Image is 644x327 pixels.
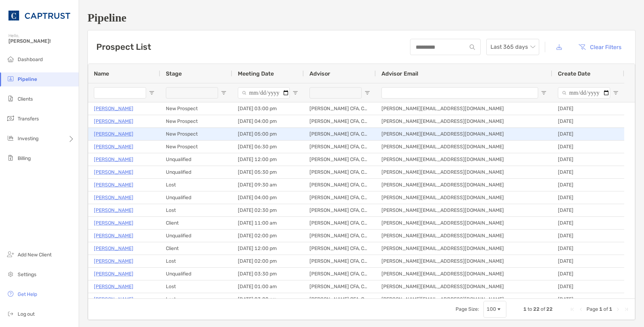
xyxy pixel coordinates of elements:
a: [PERSON_NAME] [94,155,133,164]
a: [PERSON_NAME] [94,193,133,202]
div: [DATE] [552,179,624,191]
div: [PERSON_NAME][EMAIL_ADDRESS][DOMAIN_NAME] [376,268,552,280]
div: [PERSON_NAME][EMAIL_ADDRESS][DOMAIN_NAME] [376,255,552,267]
div: [PERSON_NAME][EMAIL_ADDRESS][DOMAIN_NAME] [376,115,552,127]
img: logout icon [6,309,15,318]
div: [DATE] 12:00 pm [232,242,304,255]
div: [DATE] 03:00 pm [232,102,304,115]
a: [PERSON_NAME] [94,117,133,126]
div: [DATE] [552,242,624,255]
input: Name Filter Input [94,87,146,99]
p: [PERSON_NAME] [94,231,133,240]
p: [PERSON_NAME] [94,130,133,138]
div: First Page [570,307,575,312]
span: [PERSON_NAME]! [8,38,74,44]
div: [DATE] [552,141,624,153]
div: [DATE] [552,115,624,127]
span: of [603,306,608,312]
div: Lost [160,204,232,216]
button: Open Filter Menu [221,90,227,96]
div: [PERSON_NAME][EMAIL_ADDRESS][DOMAIN_NAME] [376,102,552,115]
span: 1 [523,306,526,312]
div: [PERSON_NAME][EMAIL_ADDRESS][DOMAIN_NAME] [376,179,552,191]
p: [PERSON_NAME] [94,142,133,151]
input: Advisor Email Filter Input [381,87,538,99]
div: [PERSON_NAME][EMAIL_ADDRESS][DOMAIN_NAME] [376,191,552,204]
div: [DATE] [552,268,624,280]
div: [PERSON_NAME] CFA, CAIA, CFP® [304,179,376,191]
div: New Prospect [160,128,232,140]
div: [PERSON_NAME] CFA, CAIA, CFP® [304,141,376,153]
a: [PERSON_NAME] [94,257,133,266]
div: [PERSON_NAME][EMAIL_ADDRESS][DOMAIN_NAME] [376,293,552,305]
div: [DATE] [552,230,624,242]
div: Unqualified [160,230,232,242]
div: [PERSON_NAME] CFA, CAIA, CFP® [304,293,376,305]
div: [DATE] 09:30 am [232,179,304,191]
span: Advisor Email [381,70,418,77]
span: 1 [609,306,612,312]
img: dashboard icon [6,55,15,63]
div: [PERSON_NAME] CFA, CAIA, CFP® [304,204,376,216]
img: settings icon [6,270,15,278]
button: Open Filter Menu [541,90,547,96]
div: [DATE] 04:00 pm [232,115,304,127]
div: [DATE] [552,204,624,216]
div: Lost [160,255,232,267]
a: [PERSON_NAME] [94,244,133,253]
img: clients icon [6,94,15,103]
span: Pipeline [18,76,37,82]
span: Meeting Date [238,70,274,77]
div: [PERSON_NAME] CFA, CAIA, CFP® [304,280,376,293]
img: get-help icon [6,290,15,298]
div: [DATE] 02:00 pm [232,230,304,242]
input: Create Date Filter Input [558,87,610,99]
img: investing icon [6,134,15,142]
span: 1 [599,306,602,312]
div: [PERSON_NAME][EMAIL_ADDRESS][DOMAIN_NAME] [376,280,552,293]
div: [PERSON_NAME] CFA, CAIA, CFP® [304,166,376,178]
div: [PERSON_NAME][EMAIL_ADDRESS][DOMAIN_NAME] [376,217,552,229]
span: of [541,306,545,312]
div: Next Page [615,307,621,312]
h1: Pipeline [88,11,636,24]
div: New Prospect [160,115,232,127]
div: [PERSON_NAME] CFA, CAIA, CFP® [304,191,376,204]
div: [DATE] [552,191,624,204]
div: Lost [160,179,232,191]
div: Client [160,217,232,229]
div: [PERSON_NAME][EMAIL_ADDRESS][DOMAIN_NAME] [376,204,552,216]
button: Open Filter Menu [149,90,155,96]
div: [PERSON_NAME] CFA, CAIA, CFP® [304,128,376,140]
a: [PERSON_NAME] [94,180,133,189]
div: Unqualified [160,166,232,178]
div: [DATE] [552,128,624,140]
div: [DATE] [552,255,624,267]
div: [PERSON_NAME] CFA, CAIA, CFP® [304,115,376,127]
div: [PERSON_NAME][EMAIL_ADDRESS][DOMAIN_NAME] [376,153,552,166]
div: [PERSON_NAME][EMAIL_ADDRESS][DOMAIN_NAME] [376,242,552,255]
span: Billing [18,155,31,161]
span: Log out [18,311,35,317]
button: Open Filter Menu [613,90,619,96]
a: [PERSON_NAME] [94,219,133,227]
div: Unqualified [160,153,232,166]
div: Page Size: [456,306,479,312]
div: [DATE] 05:00 pm [232,128,304,140]
span: Settings [18,272,36,278]
div: Page Size [483,301,506,318]
input: Meeting Date Filter Input [238,87,290,99]
div: Unqualified [160,268,232,280]
div: Lost [160,280,232,293]
div: [PERSON_NAME] CFA, CAIA, CFP® [304,153,376,166]
a: [PERSON_NAME] [94,104,133,113]
p: [PERSON_NAME] [94,206,133,215]
span: Page [586,306,598,312]
h3: Prospect List [96,42,151,52]
span: 22 [533,306,540,312]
